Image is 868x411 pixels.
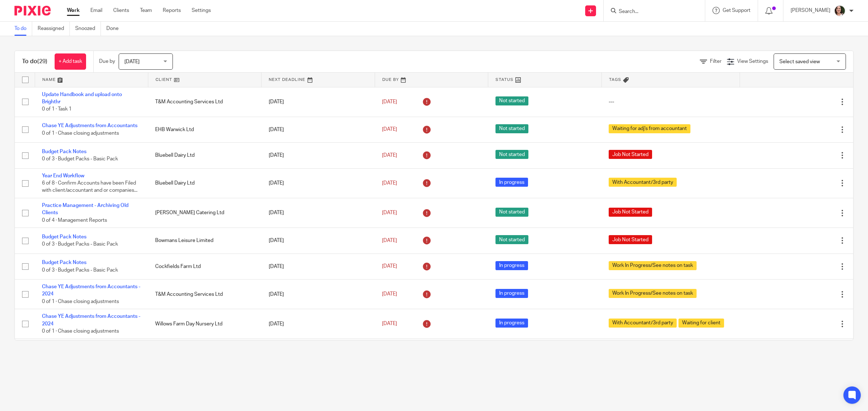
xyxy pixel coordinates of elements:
[99,58,115,65] p: Due by
[609,261,697,270] span: Work In Progress/See notes on task
[42,131,119,136] span: 0 of 1 · Chase closing adjustments
[140,7,152,14] a: Team
[148,228,261,254] td: Bowmans Leisure Limited
[382,127,397,132] span: [DATE]
[148,168,261,198] td: Bluebell Dairy Ltd
[42,260,86,265] a: Budget Pack Notes
[382,181,397,186] span: [DATE]
[382,99,397,104] span: [DATE]
[737,59,768,64] span: View Settings
[148,280,261,309] td: T&M Accounting Services Ltd
[22,58,47,65] h1: To do
[678,319,724,328] span: Waiting for client
[710,59,722,64] span: Filter
[42,203,128,215] a: Practice Management - Archiving Old Clients
[382,291,397,297] span: [DATE]
[261,168,375,198] td: [DATE]
[382,321,397,326] span: [DATE]
[37,59,47,64] span: (29)
[382,264,397,269] span: [DATE]
[261,198,375,228] td: [DATE]
[609,289,697,298] span: Work In Progress/See notes on task
[148,143,261,168] td: Bluebell Dairy Ltd
[38,22,70,36] a: Reassigned
[14,22,32,36] a: To do
[495,235,528,244] span: Not started
[148,117,261,142] td: EHB Warwick Ltd
[261,143,375,168] td: [DATE]
[261,228,375,254] td: [DATE]
[42,242,118,247] span: 0 of 3 · Budget Packs - Basic Pack
[261,309,375,339] td: [DATE]
[42,329,119,334] span: 0 of 1 · Chase closing adjustments
[163,7,181,14] a: Reports
[609,208,652,217] span: Job Not Started
[42,218,107,223] span: 0 of 4 · Management Reports
[42,181,137,193] span: 6 of 8 · Confirm Accounts have been Filed with client/accountant and or companies...
[779,59,820,64] span: Select saved view
[495,319,528,328] span: In progress
[42,268,118,273] span: 0 of 3 · Budget Packs - Basic Pack
[609,124,690,133] span: Waiting for adj's from accountant
[261,254,375,279] td: [DATE]
[42,299,119,304] span: 0 of 1 · Chase closing adjustments
[609,319,677,328] span: With Accountant/3rd party
[382,210,397,215] span: [DATE]
[148,198,261,228] td: [PERSON_NAME] Catering Ltd
[495,261,528,270] span: In progress
[382,153,397,158] span: [DATE]
[791,7,830,14] p: [PERSON_NAME]
[261,87,375,117] td: [DATE]
[834,5,846,17] img: me.jpg
[42,284,140,297] a: Chase YE Adjustments from Accountants - 2024
[261,280,375,309] td: [DATE]
[495,289,528,298] span: In progress
[609,235,652,244] span: Job Not Started
[42,314,140,326] a: Chase YE Adjustments from Accountants - 2024
[618,9,683,15] input: Search
[148,339,261,364] td: Entry Parking Posts
[67,7,80,14] a: Work
[42,107,72,112] span: 0 of 1 · Task 1
[42,173,84,178] a: Year End Workflow
[261,339,375,364] td: [DATE]
[723,8,750,13] span: Get Support
[148,309,261,339] td: Willows Farm Day Nursery Ltd
[382,238,397,243] span: [DATE]
[42,234,86,239] a: Budget Pack Notes
[42,92,122,104] a: Update Handbook and upload onto Brighthr
[495,150,528,159] span: Not started
[609,98,732,105] div: ---
[42,156,118,161] span: 0 of 3 · Budget Packs - Basic Pack
[14,6,51,16] img: Pixie
[609,150,652,159] span: Job Not Started
[42,149,86,154] a: Budget Pack Notes
[495,124,528,133] span: Not started
[124,59,140,64] span: [DATE]
[55,53,86,70] a: + Add task
[90,7,102,14] a: Email
[106,22,124,36] a: Done
[609,78,621,82] span: Tags
[148,254,261,279] td: Cockfields Farm Ltd
[261,117,375,142] td: [DATE]
[495,96,528,105] span: Not started
[148,87,261,117] td: T&M Accounting Services Ltd
[113,7,129,14] a: Clients
[42,123,137,128] a: Chase YE Adjustments from Accountants
[75,22,101,36] a: Snoozed
[192,7,211,14] a: Settings
[495,208,528,217] span: Not started
[609,178,677,187] span: With Accountant/3rd party
[495,178,528,187] span: In progress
